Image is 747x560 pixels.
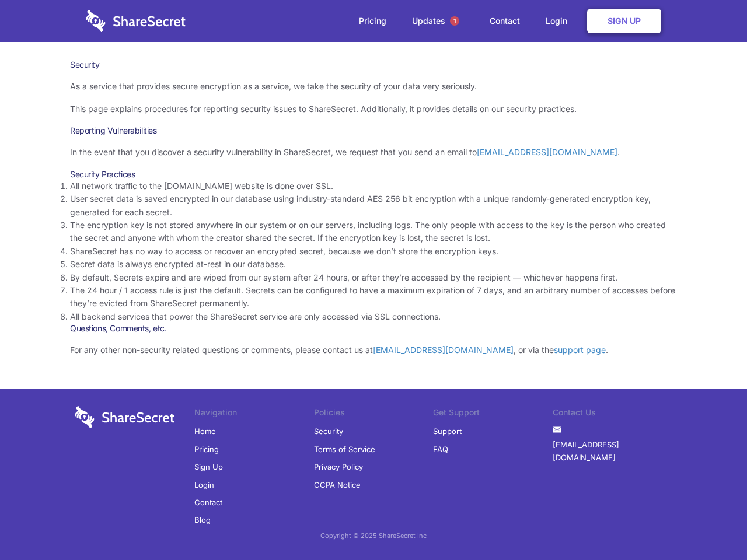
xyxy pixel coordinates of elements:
[477,147,617,157] a: [EMAIL_ADDRESS][DOMAIN_NAME]
[70,310,677,323] li: All backend services that power the ShareSecret service are only accessed via SSL connections.
[534,3,585,39] a: Login
[70,169,677,180] h3: Security Practices
[194,494,222,511] a: Contact
[70,323,677,334] h3: Questions, Comments, etc.
[587,9,661,33] a: Sign Up
[194,422,216,440] a: Home
[70,192,677,219] li: User secret data is saved encrypted in our database using industry-standard AES 256 bit encryptio...
[373,345,514,355] a: [EMAIL_ADDRESS][DOMAIN_NAME]
[75,406,174,428] img: logo-wordmark-white-trans-d4663122ce5f474addd5e946df7df03e33cb6a1c49d2221995e7729f52c070b2.svg
[554,345,606,355] a: support page
[70,180,677,192] li: All network traffic to the [DOMAIN_NAME] website is done over SSL.
[70,344,677,356] p: For any other non-security related questions or comments, please contact us at , or via the .
[553,436,672,467] a: [EMAIL_ADDRESS][DOMAIN_NAME]
[433,406,553,422] li: Get Support
[347,3,398,39] a: Pricing
[450,16,459,26] span: 1
[70,146,677,159] p: In the event that you discover a security vulnerability in ShareSecret, we request that you send ...
[433,422,462,440] a: Support
[70,125,677,136] h3: Reporting Vulnerabilities
[70,219,677,245] li: The encryption key is not stored anywhere in our system or on our servers, including logs. The on...
[194,458,223,475] a: Sign Up
[86,10,186,32] img: logo-wordmark-white-trans-d4663122ce5f474addd5e946df7df03e33cb6a1c49d2221995e7729f52c070b2.svg
[314,476,361,494] a: CCPA Notice
[194,476,214,494] a: Login
[314,406,434,422] li: Policies
[553,406,672,422] li: Contact Us
[70,60,677,70] h1: Security
[194,511,211,528] a: Blog
[70,258,677,271] li: Secret data is always encrypted at-rest in our database.
[478,3,532,39] a: Contact
[194,406,314,422] li: Navigation
[70,284,677,310] li: The 24 hour / 1 access rule is just the default. Secrets can be configured to have a maximum expi...
[314,458,363,475] a: Privacy Policy
[70,80,677,93] p: As a service that provides secure encryption as a service, we take the security of your data very...
[70,271,677,284] li: By default, Secrets expire and are wiped from our system after 24 hours, or after they’re accesse...
[194,440,219,458] a: Pricing
[70,245,677,258] li: ShareSecret has no way to access or recover an encrypted secret, because we don’t store the encry...
[70,103,677,116] p: This page explains procedures for reporting security issues to ShareSecret. Additionally, it prov...
[314,440,375,458] a: Terms of Service
[314,422,343,440] a: Security
[433,440,448,458] a: FAQ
